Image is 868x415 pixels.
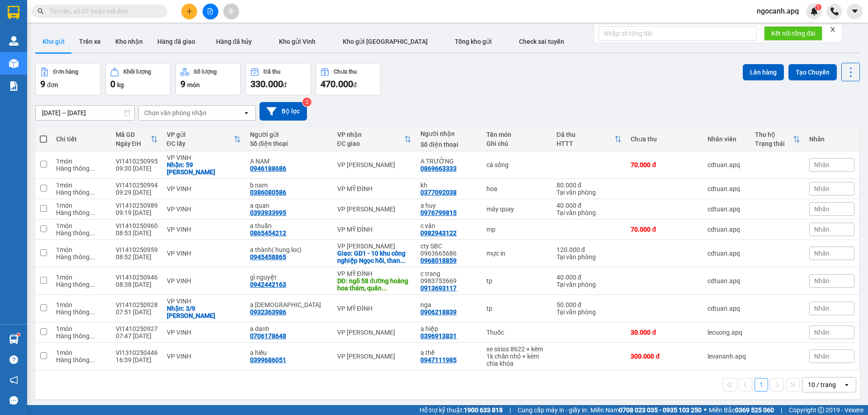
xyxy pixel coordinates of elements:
div: 09:19 [DATE] [116,209,158,216]
div: VP [PERSON_NAME] [337,161,412,168]
div: Nhân viên [708,135,746,143]
div: Nhận: 59 trần phú [167,161,241,176]
div: Đã thu [264,69,280,75]
span: ... [90,209,95,216]
div: 0377092038 [420,189,457,196]
div: 1 món [56,349,106,356]
div: 40.000 đ [557,202,622,209]
div: VP [PERSON_NAME] [337,329,412,336]
span: đơn [47,81,58,89]
div: VI1410250946 [116,274,158,281]
div: VP VINH [167,226,241,233]
div: Giao: GD1 - 10 khu công nghiệp Ngọc hồi, thanh trì, hà nội [337,250,412,264]
div: Mã GD [116,131,151,138]
div: 0982943122 [420,229,457,237]
div: Nhãn [809,135,854,143]
div: nga [420,301,477,308]
div: VP [PERSON_NAME] [337,205,412,213]
span: Check sai tuyến [519,38,564,45]
svg: open [843,381,850,388]
div: Tại văn phòng [557,281,622,288]
strong: 1900 633 818 [464,406,503,414]
div: 1 món [56,182,106,189]
div: a thuần [250,222,328,229]
div: kh [420,182,477,189]
div: VP MỸ ĐÌNH [337,270,412,277]
span: ⚪️ [704,408,707,412]
div: Tại văn phòng [557,209,622,216]
span: ... [90,356,95,364]
div: Hàng thông thường [56,281,106,288]
span: ... [90,165,95,172]
span: đ [283,81,287,89]
span: question-circle [9,355,18,364]
span: file-add [207,8,213,14]
div: Hàng thông thường [56,253,106,261]
div: 0968018859 [420,257,457,264]
button: Kho nhận [108,31,150,52]
div: VP VINH [167,277,241,284]
div: Hàng thông thường [56,165,106,172]
div: a quan [250,202,328,209]
span: Miền Nam [590,405,702,415]
div: 10 / trang [808,380,836,389]
div: a thế [420,349,477,356]
div: lecuong.apq [708,329,746,336]
img: warehouse-icon [9,36,19,46]
div: 1 món [56,158,106,165]
span: close [830,26,836,33]
span: ... [90,189,95,196]
div: 300.000 đ [631,353,698,360]
div: 08:53 [DATE] [116,229,158,237]
button: Lên hàng [743,64,784,80]
div: 1 món [56,325,106,332]
div: cdtuan.apq [708,250,746,257]
span: notification [9,376,18,384]
span: message [9,396,18,405]
img: warehouse-icon [9,335,19,344]
div: Chưa thu [631,135,698,143]
div: cty SBC 0963665686 [420,242,477,257]
span: Nhãn [814,277,830,284]
th: Toggle SortBy [333,127,416,151]
span: Kho gửi [GEOGRAPHIC_DATA] [343,38,428,45]
div: Chi tiết [56,135,106,143]
div: Nhận: 3/9 phạm kinh vỹ [167,305,241,319]
div: cdtuan.apq [708,305,746,312]
div: Số điện thoại [250,140,328,147]
div: VI1410250928 [116,301,158,308]
div: 0396913831 [420,332,457,340]
div: gì nguyệt [250,274,328,281]
div: c trang 0983753669 [420,270,477,284]
div: A TRƯỞNG [420,158,477,165]
div: 1 món [56,222,106,229]
div: 07:51 [DATE] [116,308,158,316]
button: Trên xe [72,31,108,52]
span: 9 [40,79,45,89]
div: Tại văn phòng [557,308,622,316]
button: Đã thu330.000đ [245,63,311,95]
div: cdtuan.apq [708,205,746,213]
sup: 1 [17,333,20,336]
div: 0942442163 [250,281,286,288]
span: món [187,81,200,89]
button: Bộ lọc [259,102,307,121]
div: VP MỸ ĐÌNH [337,226,412,233]
div: Ghi chú [486,140,547,147]
div: Số lượng [193,69,217,75]
div: Số điện thoại [420,141,477,148]
button: Chưa thu470.000đ [316,63,381,95]
span: ... [382,284,387,292]
img: warehouse-icon [9,59,19,68]
span: aim [228,8,234,14]
th: Toggle SortBy [750,127,805,151]
div: VP VINH [167,154,241,161]
div: 08:38 [DATE] [116,281,158,288]
div: xe sirios 8622 + kèm 1k chăn nhỏ + kèm chìa khóa [486,345,547,367]
span: Nhãn [814,226,830,233]
div: 0386080586 [250,189,286,196]
div: a danh [250,325,328,332]
div: cá sống [486,161,547,168]
span: ... [90,253,95,261]
div: VP nhận [337,131,405,138]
